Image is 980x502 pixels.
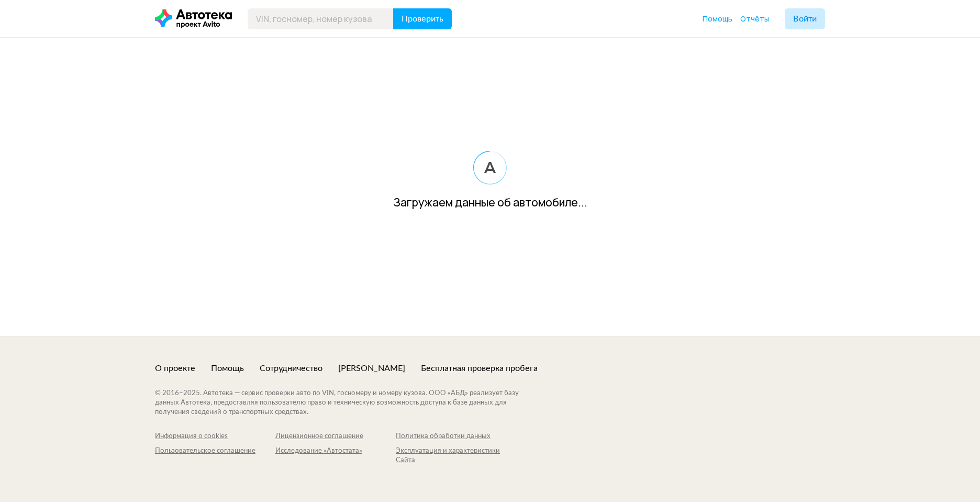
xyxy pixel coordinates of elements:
[155,363,195,374] a: О проекте
[393,195,587,210] div: Загружаем данные об автомобиле...
[793,15,817,23] span: Войти
[248,8,394,29] input: VIN, госномер, номер кузова
[275,432,396,441] a: Лицензионное соглашение
[740,14,769,24] span: Отчёты
[155,432,275,441] a: Информация о cookies
[396,446,516,465] a: Эксплуатация и характеристики Сайта
[703,14,732,24] a: Помощь
[155,446,275,456] div: Пользовательское соглашение
[785,8,825,29] button: Войти
[402,15,443,23] span: Проверить
[421,363,538,374] a: Бесплатная проверка пробега
[155,446,275,465] a: Пользовательское соглашение
[211,363,244,374] a: Помощь
[703,14,732,24] span: Помощь
[275,446,396,465] a: Исследование «Автостата»
[155,389,540,417] div: © 2016– 2025 . Автотека — сервис проверки авто по VIN, госномеру и номеру кузова. ООО «АБД» реали...
[393,8,452,29] button: Проверить
[338,363,405,374] a: [PERSON_NAME]
[740,14,769,24] a: Отчёты
[260,363,322,374] a: Сотрудничество
[396,432,516,441] a: Политика обработки данных
[275,446,396,456] div: Исследование «Автостата»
